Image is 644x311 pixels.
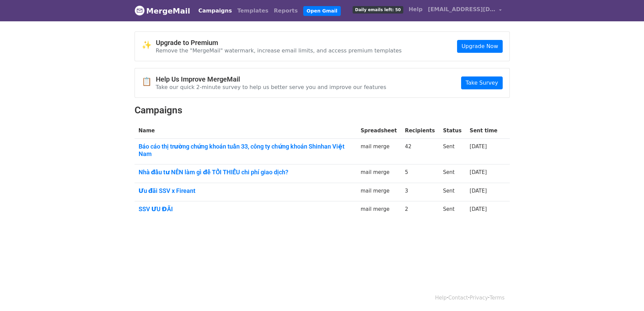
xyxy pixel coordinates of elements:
th: Spreadsheet [357,123,401,139]
span: 📋 [142,77,156,87]
a: Help [435,295,447,301]
span: Daily emails left: 50 [353,6,403,14]
p: Remove the "MergeMail" watermark, increase email limits, and access premium templates [156,47,402,54]
p: Take our quick 2-minute survey to help us better serve you and improve our features [156,84,386,91]
a: [DATE] [470,188,487,194]
span: ✨ [142,40,156,50]
td: Sent [439,183,466,201]
a: Ưu đãi SSV x Fireant [139,187,353,195]
a: [DATE] [470,206,487,212]
a: Báo cáo thị trường chứng khoán tuần 33, công ty chứng khoán Shinhan Việt Nam [139,143,353,157]
a: Open Gmail [303,6,341,16]
h4: Help Us Improve MergeMail [156,75,386,83]
td: mail merge [357,183,401,201]
a: Help [406,3,425,16]
a: [DATE] [470,143,487,150]
a: Contact [448,295,468,301]
h2: Campaigns [135,105,510,116]
a: Templates [235,4,271,18]
th: Recipients [401,123,439,139]
a: Daily emails left: 50 [350,3,406,16]
a: Privacy [470,295,488,301]
img: MergeMail logo [135,5,145,16]
td: mail merge [357,164,401,183]
td: Sent [439,201,466,220]
a: Nhà đầu tư NÊN làm gì để TỐI THIẾU chi phí giao dịch? [139,169,353,176]
a: MergeMail [135,4,190,18]
td: 3 [401,183,439,201]
td: mail merge [357,201,401,220]
td: 42 [401,139,439,164]
td: mail merge [357,139,401,164]
th: Status [439,123,466,139]
a: Terms [490,295,504,301]
a: Upgrade Now [457,40,502,53]
a: [DATE] [470,169,487,175]
td: 2 [401,201,439,220]
td: Sent [439,164,466,183]
th: Sent time [466,123,501,139]
a: Campaigns [196,4,235,18]
th: Name [135,123,357,139]
span: [EMAIL_ADDRESS][DOMAIN_NAME] [428,5,496,14]
a: SSV ƯU ĐÃI [139,205,353,213]
h4: Upgrade to Premium [156,39,402,47]
a: Take Survey [461,76,502,89]
a: [EMAIL_ADDRESS][DOMAIN_NAME] [425,3,504,19]
td: Sent [439,139,466,164]
a: Reports [271,4,301,18]
td: 5 [401,164,439,183]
